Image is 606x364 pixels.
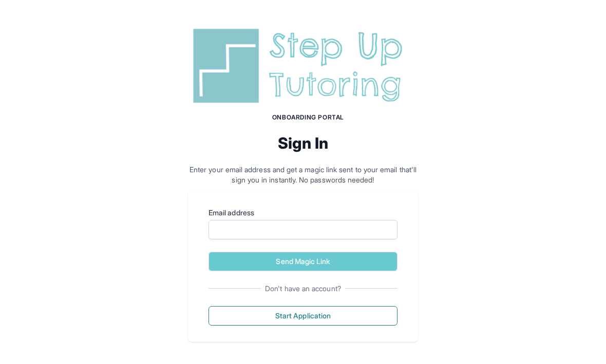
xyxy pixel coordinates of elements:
h2: Sign In [188,134,418,152]
button: Send Magic Link [209,252,397,271]
img: Step Up Tutoring horizontal logo [188,25,418,107]
p: Enter your email address and get a magic link sent to your email that'll sign you in instantly. N... [188,165,418,185]
label: Email address [209,208,397,218]
button: Start Application [209,306,397,326]
span: Don't have an account? [261,284,345,294]
h1: Onboarding Portal [198,113,418,122]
